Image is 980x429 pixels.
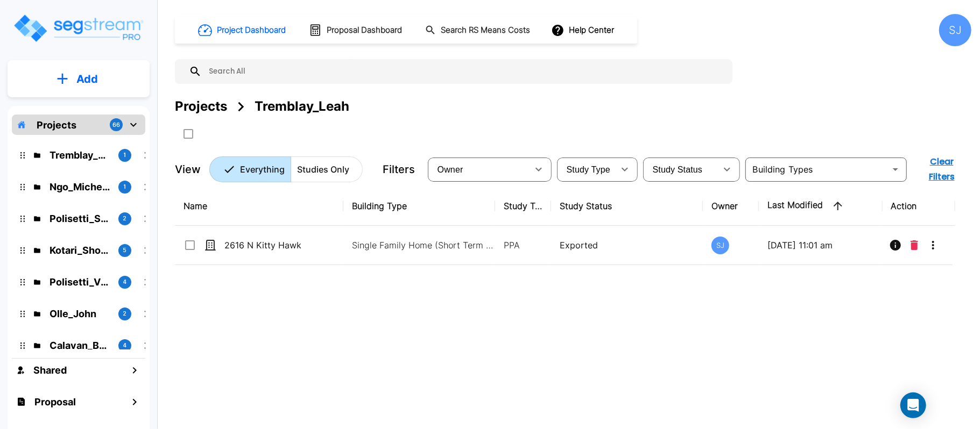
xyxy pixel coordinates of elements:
button: Search RS Means Costs [421,20,536,41]
button: Open [888,162,903,177]
p: Calavan_Brooks [50,338,110,353]
p: Ngo_Michelle [50,180,110,194]
p: 5 [123,246,127,255]
p: Add [76,71,98,87]
p: Exported [560,239,694,252]
p: Polisetti_Sridhar [50,211,110,226]
div: Tremblay_Leah [255,97,349,116]
p: 4 [123,341,127,350]
p: Filters [383,161,415,177]
div: SJ [711,237,729,254]
span: Owner [438,165,463,174]
th: Owner [703,187,759,226]
p: [DATE] 11:01 am [767,239,874,252]
button: Info [885,234,906,256]
p: 4 [123,277,127,287]
div: Select [430,154,528,184]
button: Studies Only [291,156,363,182]
span: Study Type [567,165,610,174]
th: Study Status [551,187,703,226]
p: 66 [112,120,120,130]
p: 1 [124,151,126,160]
span: Study Status [653,165,703,174]
div: SJ [939,14,971,46]
h1: Proposal Dashboard [327,24,402,37]
div: Platform [209,156,363,182]
p: 2 [123,214,127,223]
h1: Proposal [34,395,76,409]
p: 2616 N Kitty Hawk [224,239,332,252]
p: Everything [240,163,285,176]
p: Tremblay_Leah [50,148,110,162]
p: Single Family Home (Short Term Residential Rental), Single Family Home Site [352,239,497,252]
p: Projects [37,118,76,132]
h1: Project Dashboard [217,24,286,37]
div: Select [645,154,716,184]
h1: Shared [33,363,67,377]
th: Last Modified [759,187,883,226]
div: Open Intercom Messenger [900,392,926,418]
button: Proposal Dashboard [305,19,408,41]
p: Olle_John [50,306,110,321]
p: Studies Only [297,163,349,176]
p: Kotari_Shoban [50,243,110,258]
input: Search All [202,59,727,84]
button: SelectAll [178,123,199,145]
p: 2 [123,309,127,318]
button: Add [8,63,150,95]
p: Polisetti_Vinay [50,275,110,289]
th: Building Type [343,187,495,226]
button: Everything [209,156,291,182]
div: Projects [175,97,227,116]
p: 1 [124,182,126,191]
img: Logo [12,13,144,44]
th: Action [883,187,956,226]
p: View [175,161,201,177]
th: Study Type [495,187,551,226]
input: Building Types [749,162,886,177]
div: Select [559,154,614,184]
h1: Search RS Means Costs [441,24,530,37]
p: PPA [504,239,542,252]
th: Name [175,187,343,226]
button: More-Options [922,234,944,256]
button: Clear Filters [912,151,971,188]
button: Project Dashboard [194,18,292,42]
button: Help Center [549,20,618,40]
button: Delete [906,234,922,256]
